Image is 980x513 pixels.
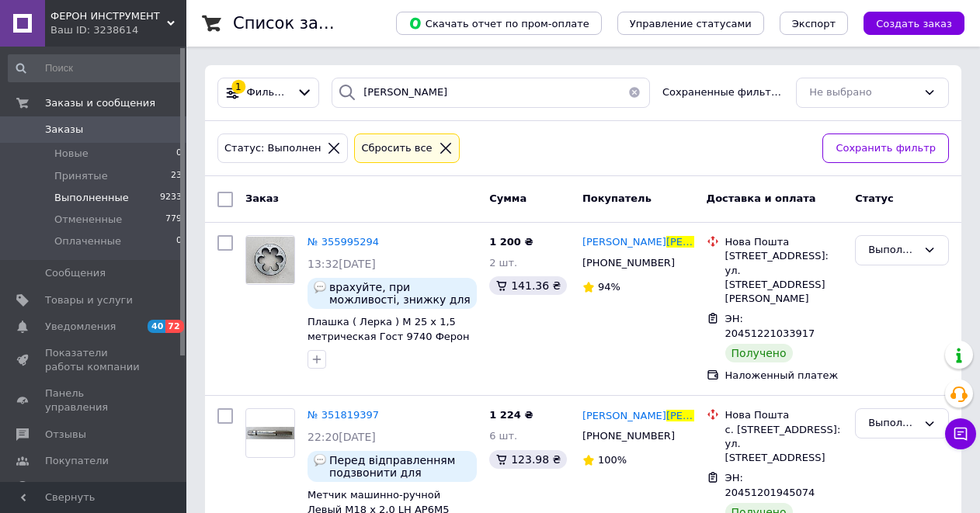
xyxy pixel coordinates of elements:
div: с. [STREET_ADDRESS]: ул. [STREET_ADDRESS] [725,423,843,466]
div: Не выбрано [809,85,917,101]
div: Наложенный платеж [725,369,843,383]
span: 0 [176,234,182,248]
span: Заказы и сообщения [45,96,155,110]
div: Статус: Выполнен [221,140,324,157]
span: [PERSON_NAME] [582,410,666,421]
h1: Список заказов [233,14,367,33]
span: ФЕРОН ИНСТРУМЕНТ [50,9,167,23]
span: 1 224 ₴ [489,409,533,421]
span: Выполненные [54,191,129,205]
div: Выполнен [868,242,917,258]
span: [PERSON_NAME] [582,236,666,248]
div: Выполнен [868,415,917,432]
span: Создать заказ [876,18,952,29]
div: 123.98 ₴ [489,450,567,469]
span: Сохранить фильтр [836,140,936,157]
span: [PHONE_NUMBER] [582,430,675,442]
span: [PHONE_NUMBER] [582,257,675,269]
span: Оплаченные [54,234,121,248]
span: 9233 [160,191,182,205]
span: 94% [598,281,620,293]
span: Заказы [45,123,83,137]
span: Уведомления [45,320,116,334]
div: 141.36 ₴ [489,276,567,295]
a: Создать заказ [848,17,964,29]
span: Покупатели [45,454,109,468]
span: ЭН: 20451221033917 [725,313,815,339]
a: Фото товару [245,235,295,285]
span: Скачать отчет по пром-оплате [408,16,589,30]
span: Каталог ProSale [45,480,129,494]
span: Фильтры [247,85,290,100]
div: Ваш ID: 3238614 [50,23,186,37]
span: Сообщения [45,266,106,280]
span: Доставка и оплата [707,192,816,204]
a: № 351819397 [308,409,379,421]
span: 40 [148,320,165,333]
span: Показатели работы компании [45,346,144,374]
a: Фото товару [245,408,295,458]
span: Перед відправленням подзвонити для уточнення замовлення [329,454,471,479]
span: Товары и услуги [45,293,133,307]
a: [PERSON_NAME][PERSON_NAME] [582,409,694,424]
span: 0 [176,147,182,161]
img: Фото товару [246,427,294,439]
span: Принятые [54,169,108,183]
button: Чат с покупателем [945,418,976,449]
span: ЭН: 20451201945074 [725,472,815,498]
span: [PERSON_NAME] [666,410,750,421]
button: Сохранить фильтр [822,133,949,164]
div: Сбросить все [358,140,435,157]
span: Экспорт [792,18,836,29]
span: Отмененные [54,213,122,227]
div: Нова Пошта [725,408,843,422]
span: Статус [855,192,894,204]
div: 1 [231,80,245,94]
span: [PERSON_NAME] [666,236,750,248]
div: Получено [725,344,793,362]
span: 2 шт. [489,257,517,269]
span: 72 [165,320,183,333]
button: Управление статусами [617,12,764,35]
span: врахуйте, при можливості, знижку для 3ОШБр та виставте, будь-ласка, рахунок на: Товариство з обме... [329,281,471,306]
button: Экспорт [780,12,848,35]
button: Очистить [619,78,650,108]
span: Покупатель [582,192,652,204]
span: 779 [165,213,182,227]
a: Плашка ( Лерка ) М 25 х 1,5 метрическая Гост 9740 Ферон [308,316,470,342]
div: Нова Пошта [725,235,843,249]
img: Фото товару [246,237,294,283]
input: Поиск [8,54,183,82]
img: :speech_balloon: [314,454,326,466]
a: № 355995294 [308,236,379,248]
span: 100% [598,454,627,466]
span: 23 [171,169,182,183]
div: [STREET_ADDRESS]: ул. [STREET_ADDRESS][PERSON_NAME] [725,249,843,306]
span: 1 200 ₴ [489,236,533,248]
button: Создать заказ [864,12,964,35]
span: Заказ [245,192,279,204]
span: 6 шт. [489,430,517,442]
span: Сумма [489,192,526,204]
span: Панель управления [45,386,144,414]
span: 22:20[DATE] [308,431,376,443]
input: Поиск по номеру заказа, ФИО покупателя, номеру телефона, Email, номеру накладной [332,78,650,108]
span: Отзывы [45,428,86,442]
span: 13:32[DATE] [308,258,376,270]
img: :speech_balloon: [314,281,326,293]
span: Новые [54,147,89,161]
span: Управление статусами [630,18,752,29]
button: Скачать отчет по пром-оплате [396,12,602,35]
span: Сохраненные фильтры: [662,85,784,100]
a: [PERSON_NAME][PERSON_NAME] [582,235,694,250]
